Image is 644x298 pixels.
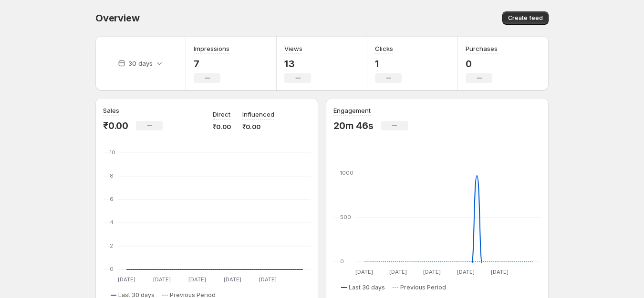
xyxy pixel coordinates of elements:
text: [DATE] [355,268,373,275]
p: ₹0.00 [242,122,274,131]
text: [DATE] [423,268,441,275]
text: [DATE] [457,268,475,275]
text: [DATE] [118,276,135,283]
p: Direct [213,109,230,119]
text: 10 [110,149,115,156]
text: 500 [340,214,351,220]
text: [DATE] [224,276,241,283]
text: [DATE] [389,268,407,275]
text: 8 [110,172,114,179]
text: 1000 [340,169,353,176]
p: 0 [466,58,498,70]
span: Previous Period [400,284,446,291]
p: 20m 46s [333,120,374,131]
h3: Views [284,44,302,53]
text: [DATE] [491,268,509,275]
p: 7 [194,58,229,70]
h3: Purchases [466,44,498,53]
span: Last 30 days [349,284,385,291]
button: Create feed [502,11,549,25]
p: 13 [284,58,311,70]
text: 6 [110,196,114,202]
text: 0 [340,258,344,265]
p: 1 [375,58,402,70]
h3: Clicks [375,44,393,53]
p: ₹0.00 [213,122,231,131]
p: Influenced [242,109,274,119]
p: ₹0.00 [103,120,128,131]
h3: Engagement [333,106,371,115]
text: 0 [110,266,114,272]
text: 2 [110,242,113,249]
h3: Sales [103,106,119,115]
span: Create feed [508,14,543,22]
text: [DATE] [188,276,206,283]
text: [DATE] [259,276,277,283]
text: 4 [110,219,114,226]
span: Overview [95,12,139,24]
p: 30 days [128,59,153,68]
text: [DATE] [153,276,171,283]
h3: Impressions [194,44,229,53]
